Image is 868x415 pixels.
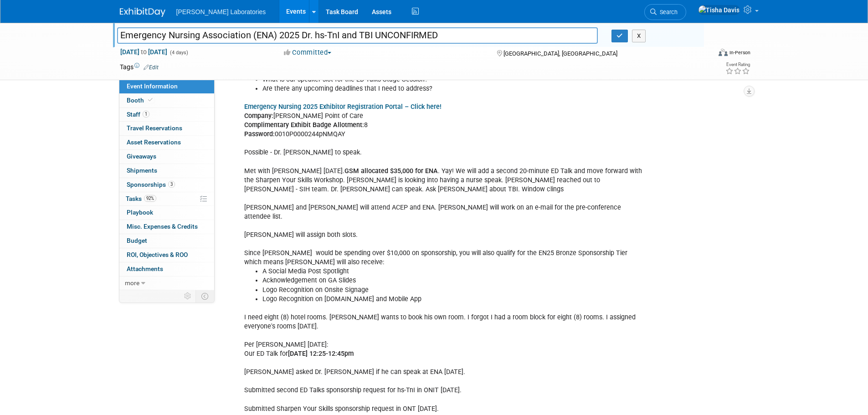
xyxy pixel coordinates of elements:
button: Committed [281,48,335,57]
b: GSM allocated $35,000 for ENA [344,167,438,175]
a: Booth [119,94,214,108]
span: [DATE] [DATE] [120,48,168,56]
img: ExhibitDay [120,8,165,17]
a: Tasks92% [119,192,214,206]
li: Acknowledgement on GA Slides [262,276,643,285]
li: Logo Recognition on Onsite Signage [262,286,643,295]
a: Sponsorships3 [119,178,214,192]
img: Tisha Davis [698,5,740,15]
span: (4 days) [169,50,188,56]
a: Travel Reservations [119,122,214,135]
a: Staff1 [119,108,214,122]
a: Edit [144,64,159,71]
img: Format-Inperson.png [719,49,728,56]
a: Search [644,4,686,20]
span: Giveaways [127,153,156,160]
button: X [632,30,646,42]
div: Event Rating [725,62,750,67]
span: Playbook [127,209,153,216]
li: Are there any upcoming deadlines that I need to address? [262,84,643,93]
span: to [139,48,148,56]
a: ROI, Objectives & ROO [119,248,214,262]
span: Attachments [127,265,163,272]
a: Playbook [119,206,214,220]
a: Emergency Nursing 2025 Exhibitor Registration Portal – Click here! [244,103,442,111]
a: Asset Reservations [119,136,214,149]
a: Event Information [119,80,214,93]
span: Travel Reservations [127,124,182,132]
span: more [125,279,139,287]
div: In-Person [729,49,750,56]
i: Booth reservation complete [148,97,153,102]
a: Attachments [119,262,214,276]
span: Shipments [127,167,157,174]
span: Sponsorships [127,181,175,188]
div: Event Format [657,47,751,61]
span: Budget [127,237,147,244]
span: 92% [144,195,156,202]
a: Budget [119,234,214,248]
span: 3 [168,181,175,188]
li: A Social Media Post Spotlight [262,267,643,276]
span: Event Information [127,82,178,90]
a: Shipments [119,164,214,178]
a: more [119,277,214,290]
span: 1 [143,111,149,118]
span: [GEOGRAPHIC_DATA], [GEOGRAPHIC_DATA] [503,50,617,57]
b: Password: [244,130,275,138]
span: Tasks [126,195,156,202]
b: Company: [244,112,273,120]
span: ROI, Objectives & ROO [127,251,188,258]
span: Asset Reservations [127,138,181,146]
a: Misc. Expenses & Credits [119,220,214,234]
a: Giveaways [119,150,214,164]
span: [PERSON_NAME] Laboratories [176,8,266,15]
span: Misc. Expenses & Credits [127,223,198,230]
td: Toggle Event Tabs [195,290,214,302]
b: [DATE] 12:25-12:45pm [288,350,354,358]
span: Booth [127,97,154,104]
b: Complimentary Exhibit Badge Allotment: [244,121,364,129]
span: Search [657,9,678,15]
td: Tags [120,62,159,72]
li: Logo Recognition on [DOMAIN_NAME] and Mobile App [262,295,643,304]
span: Staff [127,111,149,118]
td: Personalize Event Tab Strip [180,290,196,302]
